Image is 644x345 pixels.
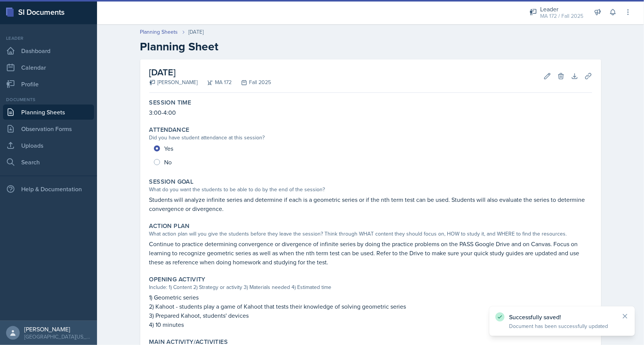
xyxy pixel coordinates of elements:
[149,108,592,117] p: 3:00-4:00
[149,178,194,186] label: Session Goal
[149,134,592,142] div: Did you have student attendance at this session?
[3,181,94,197] div: Help & Documentation
[24,333,91,340] div: [GEOGRAPHIC_DATA][US_STATE] in [GEOGRAPHIC_DATA]
[3,121,94,136] a: Observation Forms
[3,76,94,92] a: Profile
[3,155,94,170] a: Search
[149,311,592,320] p: 3) Prepared Kahoot, students' devices
[149,186,592,194] div: What do you want the students to be able to do by the end of the session?
[198,78,232,86] div: MA 172
[3,60,94,75] a: Calendar
[149,302,592,311] p: 2) Kahoot - students play a game of Kahoot that tests their knowledge of solving geometric series
[232,78,271,86] div: Fall 2025
[509,313,615,321] p: Successfully saved!
[149,195,592,213] p: Students will analyze infinite series and determine if each is a geometric series or if the nth t...
[149,293,592,302] p: 1) Geometric series
[149,99,191,106] label: Session Time
[149,276,205,283] label: Opening Activity
[509,322,615,330] p: Document has been successfully updated
[540,12,583,20] div: MA 172 / Fall 2025
[149,66,271,79] h2: [DATE]
[149,239,592,267] p: Continue to practice determining convergence or divergence of infinite series by doing the practi...
[140,40,601,53] h2: Planning Sheet
[149,222,190,230] label: Action Plan
[189,28,204,36] div: [DATE]
[3,96,94,103] div: Documents
[3,43,94,58] a: Dashboard
[149,320,592,329] p: 4) 10 minutes
[3,105,94,120] a: Planning Sheets
[149,126,190,134] label: Attendance
[540,5,583,14] div: Leader
[3,138,94,153] a: Uploads
[149,283,592,291] div: Include: 1) Content 2) Strategy or activity 3) Materials needed 4) Estimated time
[24,325,91,333] div: [PERSON_NAME]
[140,28,178,36] a: Planning Sheets
[149,78,198,86] div: [PERSON_NAME]
[149,230,592,238] div: What action plan will you give the students before they leave the session? Think through WHAT con...
[3,35,94,42] div: Leader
